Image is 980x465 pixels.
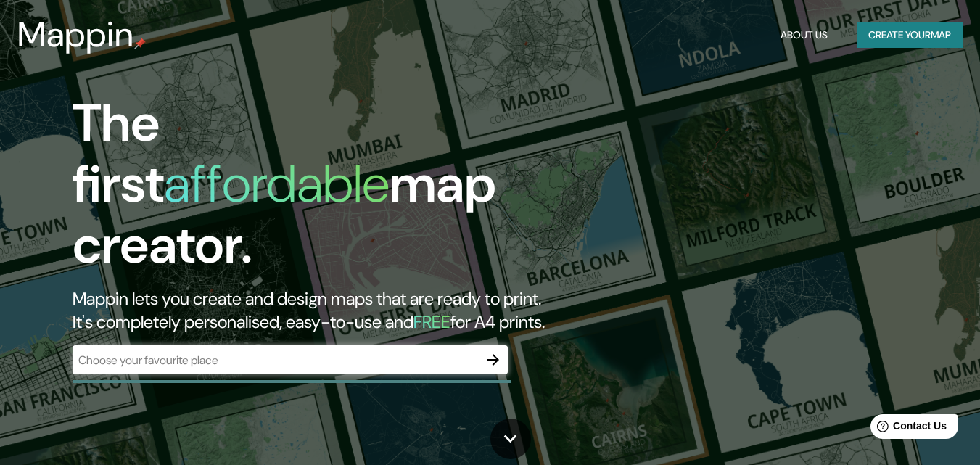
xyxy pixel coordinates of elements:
[164,150,390,218] h1: affordable
[73,287,563,334] h2: Mappin lets you create and design maps that are ready to print. It's completely personalised, eas...
[73,352,479,369] input: Choose your favourite place
[134,38,146,49] img: mappin-pin
[17,15,134,55] h3: Mappin
[857,22,963,49] button: Create yourmap
[851,408,964,449] iframe: Help widget launcher
[413,310,450,333] h5: FREE
[775,22,833,49] button: About Us
[73,93,563,287] h1: The first map creator.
